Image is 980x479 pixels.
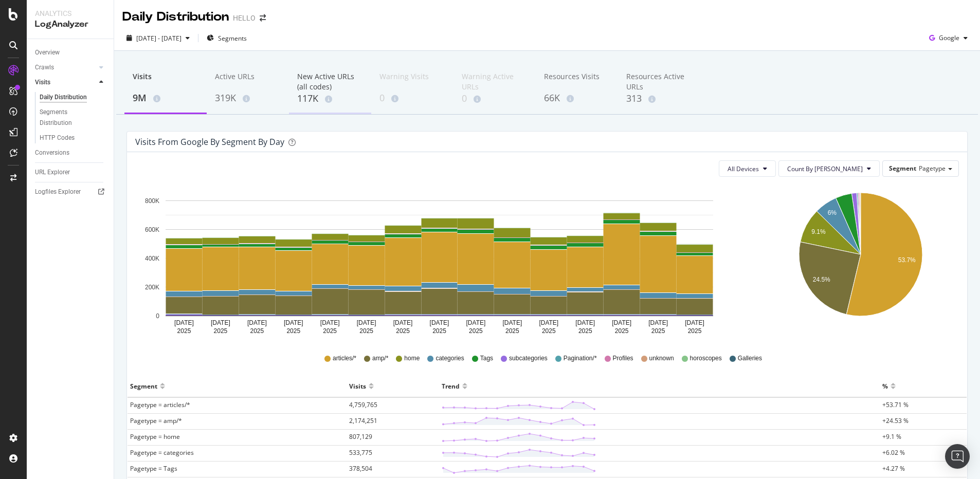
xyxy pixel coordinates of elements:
[135,185,743,339] svg: A chart.
[203,30,251,46] button: Segments
[233,13,256,23] div: HELLO
[35,187,106,197] a: Logfiles Explorer
[130,400,190,409] span: Pagetype = articles/*
[945,444,970,469] div: Open Intercom Messenger
[35,167,106,178] a: URL Explorer
[211,319,230,326] text: [DATE]
[297,92,363,105] div: 117K
[396,327,410,335] text: 2025
[442,378,460,394] div: Trend
[145,197,159,205] text: 800K
[778,160,880,177] button: Count By [PERSON_NAME]
[613,354,633,363] span: Profiles
[349,448,372,457] span: 533,775
[564,354,597,363] span: Pagination/*
[349,378,366,394] div: Visits
[40,107,97,128] div: Segments Distribution
[133,91,198,105] div: 9M
[787,164,863,173] span: Count By Day
[685,319,704,326] text: [DATE]
[539,319,558,326] text: [DATE]
[379,91,445,105] div: 0
[35,148,69,158] div: Conversions
[882,464,905,473] span: +4.27 %
[215,91,281,105] div: 319K
[40,92,87,103] div: Daily Distribution
[286,327,300,335] text: 2025
[626,71,692,92] div: Resources Active URLs
[828,210,837,217] text: 6%
[136,34,182,43] span: [DATE] - [DATE]
[469,327,483,335] text: 2025
[882,432,901,441] span: +9.1 %
[40,92,106,103] a: Daily Distribution
[372,354,388,363] span: amp/*
[130,432,180,441] span: Pagetype = home
[35,187,81,197] div: Logfiles Explorer
[811,229,826,236] text: 9.1%
[765,185,957,339] div: A chart.
[509,354,548,363] span: subcategories
[284,319,303,326] text: [DATE]
[544,91,610,105] div: 66K
[728,164,759,173] span: All Devices
[35,77,96,88] a: Visits
[35,47,60,58] div: Overview
[218,34,247,43] span: Segments
[882,448,905,457] span: +6.02 %
[145,255,159,262] text: 400K
[502,319,522,326] text: [DATE]
[359,327,373,335] text: 2025
[320,319,340,326] text: [DATE]
[612,319,631,326] text: [DATE]
[480,354,493,363] span: Tags
[393,319,413,326] text: [DATE]
[297,71,363,92] div: New Active URLs (all codes)
[430,319,449,326] text: [DATE]
[719,160,776,177] button: All Devices
[333,354,356,363] span: articles/*
[349,432,372,441] span: 807,129
[349,400,377,409] span: 4,759,765
[177,327,191,335] text: 2025
[214,327,228,335] text: 2025
[40,107,106,128] a: Segments Distribution
[919,164,946,173] span: Pagetype
[882,378,888,394] div: %
[35,8,105,19] div: Analytics
[40,133,75,143] div: HTTP Codes
[35,62,96,73] a: Crawls
[130,464,177,473] span: Pagetype = Tags
[432,327,446,335] text: 2025
[882,400,909,409] span: +53.71 %
[122,8,229,26] div: Daily Distribution
[688,327,702,335] text: 2025
[122,30,194,46] button: [DATE] - [DATE]
[145,284,159,291] text: 200K
[250,327,264,335] text: 2025
[626,92,692,105] div: 313
[35,77,50,88] div: Visits
[323,327,337,335] text: 2025
[813,276,830,283] text: 24.5%
[130,416,182,425] span: Pagetype = amp/*
[133,71,198,91] div: Visits
[615,327,629,335] text: 2025
[435,354,464,363] span: categories
[462,92,528,105] div: 0
[35,47,106,58] a: Overview
[505,327,519,335] text: 2025
[578,327,592,335] text: 2025
[882,416,909,425] span: +24.53 %
[544,71,610,91] div: Resources Visits
[215,71,281,91] div: Active URLs
[35,167,70,178] div: URL Explorer
[156,312,159,320] text: 0
[462,71,528,92] div: Warning Active URLs
[35,148,106,158] a: Conversions
[349,464,372,473] span: 378,504
[575,319,595,326] text: [DATE]
[898,256,916,264] text: 53.7%
[925,30,972,46] button: Google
